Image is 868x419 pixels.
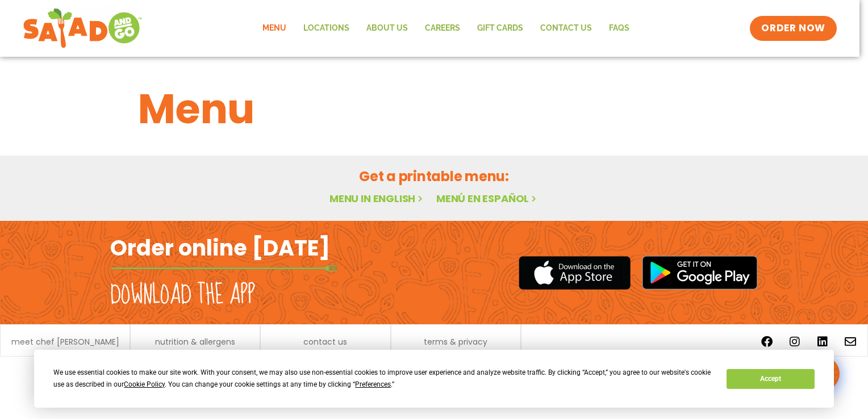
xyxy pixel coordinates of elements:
[303,338,347,346] a: contact us
[416,15,469,41] a: Careers
[110,234,330,262] h2: Order online [DATE]
[750,16,836,41] a: ORDER NOW
[436,191,539,206] a: Menú en español
[519,254,631,291] img: appstore
[155,338,235,346] a: nutrition & allergens
[23,6,143,51] img: new-SAG-logo-768×292
[358,15,416,41] a: About Us
[469,15,532,41] a: GIFT CARDS
[424,338,487,346] a: terms & privacy
[600,15,638,41] a: FAQs
[355,380,391,388] span: Preferences
[254,15,295,41] a: Menu
[532,15,600,41] a: Contact Us
[727,369,814,389] button: Accept
[11,338,119,346] a: meet chef [PERSON_NAME]
[642,255,758,290] img: google_play
[295,15,358,41] a: Locations
[110,279,255,311] h2: Download the app
[53,367,713,391] div: We use essential cookies to make our site work. With your consent, we may also use non-essential ...
[124,380,165,388] span: Cookie Policy
[329,191,425,206] a: Menu in English
[138,166,730,186] h2: Get a printable menu:
[254,15,638,41] nav: Menu
[34,350,834,408] div: Cookie Consent Prompt
[138,78,730,140] h1: Menu
[110,265,337,271] img: fork
[761,22,825,35] span: ORDER NOW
